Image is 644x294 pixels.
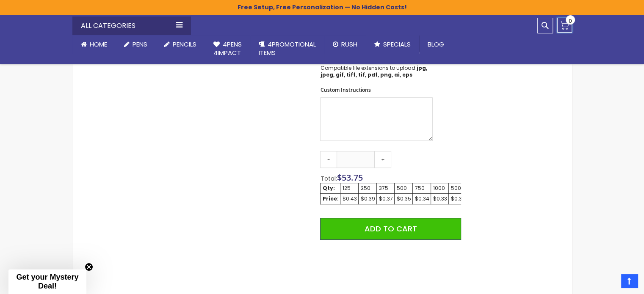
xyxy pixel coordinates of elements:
div: 375 [379,185,392,192]
a: + [374,151,391,168]
div: $0.33 [433,195,447,202]
div: $0.37 [379,195,392,202]
span: $ [337,172,362,183]
button: Add to Cart [320,218,461,240]
div: 125 [342,185,357,192]
span: Home [90,40,107,49]
div: 250 [360,185,375,192]
p: Compatible file extensions to upload: [320,65,433,78]
div: $0.43 [342,195,357,202]
div: 750 [415,185,429,192]
a: Pencils [156,35,205,54]
span: Specials [383,40,411,49]
span: 53.75 [341,172,362,183]
div: $0.34 [415,195,429,202]
a: 4PROMOTIONALITEMS [250,35,324,63]
div: $0.39 [360,195,375,202]
div: 5000 [451,185,464,192]
span: Blog [428,40,444,49]
span: 4PROMOTIONAL ITEMS [259,40,316,57]
div: 1000 [433,185,447,192]
span: Add to Cart [365,223,417,234]
a: Pens [116,35,156,54]
strong: Price: [322,195,338,202]
span: Custom Instructions [320,86,370,93]
strong: Qty: [322,184,334,192]
span: Pens [133,40,147,49]
span: Get your Mystery Deal! [16,273,78,290]
div: $0.35 [396,195,411,202]
a: Blog [419,35,453,54]
button: Close teaser [85,263,93,271]
a: Rush [324,35,366,54]
span: 0 [569,17,572,25]
iframe: Google Customer Reviews [574,271,644,294]
a: - [320,151,337,168]
span: Total: [320,174,337,183]
div: All Categories [72,16,191,35]
strong: jpg, jpeg, gif, tiff, tif, pdf, png, ai, eps [320,64,427,78]
div: 500 [396,185,411,192]
span: 4Pens 4impact [213,40,242,57]
span: Pencils [173,40,196,49]
div: $0.31 [451,195,464,202]
a: Home [72,35,116,54]
a: Specials [366,35,419,54]
a: 0 [557,18,572,33]
a: 4Pens4impact [205,35,250,63]
span: Rush [341,40,357,49]
div: Get your Mystery Deal!Close teaser [8,269,86,294]
iframe: PayPal [320,246,461,290]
